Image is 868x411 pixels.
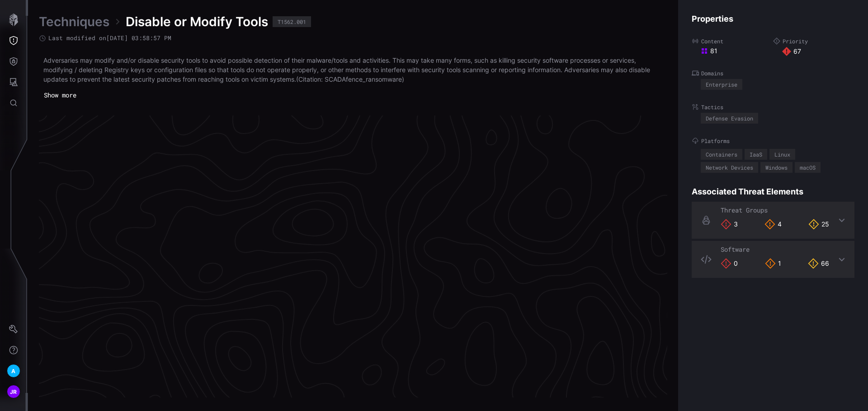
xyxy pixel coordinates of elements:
[11,366,15,376] span: A
[692,186,854,197] h4: Associated Threat Elements
[773,37,854,45] label: Priority
[721,206,768,214] span: Threat Groups
[43,55,663,84] p: Adversaries may modify and/or disable security tools to avoid possible detection of their malware...
[0,360,27,381] button: A
[800,165,816,170] div: macOS
[721,219,738,230] div: 3
[692,14,854,24] h4: Properties
[764,219,782,230] div: 4
[692,37,773,45] label: Content
[706,165,753,170] div: Network Devices
[692,137,854,144] label: Platforms
[106,34,171,42] time: [DATE] 03:58:57 PM
[808,219,829,230] div: 25
[706,82,737,87] div: Enterprise
[750,152,762,157] div: IaaS
[692,69,854,77] label: Domains
[39,88,81,102] button: Show more
[126,14,268,30] span: Disable or Modify Tools
[692,103,854,111] label: Tactics
[782,47,854,56] div: 67
[721,258,738,269] div: 0
[278,19,306,24] div: T1562.001
[765,258,781,269] div: 1
[706,152,737,157] div: Containers
[48,34,171,42] span: Last modified on
[701,47,773,55] div: 81
[0,381,27,402] button: JR
[721,245,750,254] span: Software
[706,115,753,121] div: Defense Evasion
[765,165,788,170] div: Windows
[10,387,17,397] span: JR
[774,152,790,157] div: Linux
[808,258,829,269] div: 66
[39,14,109,30] a: Techniques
